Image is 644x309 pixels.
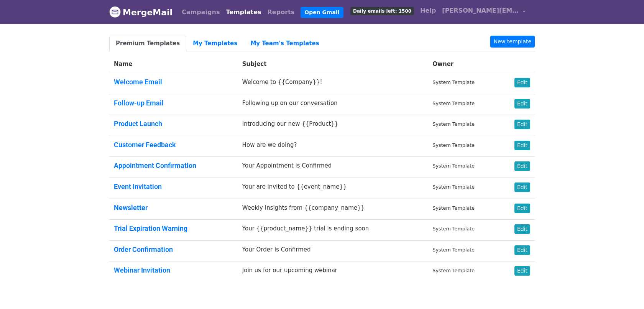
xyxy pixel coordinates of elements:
[238,73,428,94] td: Welcome to {{Company}}!
[114,182,162,191] a: Event Invitation
[439,3,529,21] a: [PERSON_NAME][EMAIL_ADDRESS][PERSON_NAME][DOMAIN_NAME]
[514,204,530,213] a: Edit
[238,178,428,199] td: Your are invited to {{event_name}}
[238,199,428,220] td: Weekly Insights from {{company_name}}
[238,261,428,282] td: Join us for our upcoming webinar
[238,157,428,178] td: Your Appointment is Confirmed
[238,220,428,241] td: Your {{product_name}} trial is ending soon
[114,120,162,128] a: Product Launch
[186,36,244,51] a: My Templates
[514,161,530,171] a: Edit
[432,163,475,169] small: System Template
[301,7,343,18] a: Open Gmail
[514,120,530,129] a: Edit
[109,4,172,20] a: MergeMail
[109,55,238,73] th: Name
[514,224,530,234] a: Edit
[114,99,164,107] a: Follow-up Email
[109,36,186,51] a: Premium Templates
[432,121,475,127] small: System Template
[238,115,428,136] td: Introducing our new {{Product}}
[347,3,417,18] a: Daily emails left: 1500
[244,36,325,51] a: My Team's Templates
[432,142,475,148] small: System Template
[114,204,148,212] a: Newsletter
[514,141,530,150] a: Edit
[432,247,475,253] small: System Template
[432,79,475,85] small: System Template
[350,7,414,15] span: Daily emails left: 1500
[238,240,428,261] td: Your Order is Confirmed
[109,6,121,18] img: MergeMail logo
[114,78,162,86] a: Welcome Email
[114,266,170,274] a: Webinar Invitation
[514,99,530,108] a: Edit
[432,205,475,211] small: System Template
[490,36,535,48] a: New template
[514,182,530,192] a: Edit
[417,3,439,18] a: Help
[223,5,264,20] a: Templates
[432,268,475,273] small: System Template
[606,272,644,309] iframe: Chat Widget
[514,245,530,255] a: Edit
[514,78,530,87] a: Edit
[432,184,475,190] small: System Template
[114,161,196,169] a: Appointment Confirmation
[514,266,530,276] a: Edit
[432,100,475,106] small: System Template
[264,5,298,20] a: Reports
[179,5,223,20] a: Campaigns
[428,55,499,73] th: Owner
[114,224,187,232] a: Trial Expiration Warning
[114,141,176,149] a: Customer Feedback
[432,226,475,232] small: System Template
[238,136,428,157] td: How are we doing?
[442,6,519,15] span: [PERSON_NAME][EMAIL_ADDRESS][PERSON_NAME][DOMAIN_NAME]
[238,55,428,73] th: Subject
[114,245,173,253] a: Order Confirmation
[238,94,428,115] td: Following up on our conversation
